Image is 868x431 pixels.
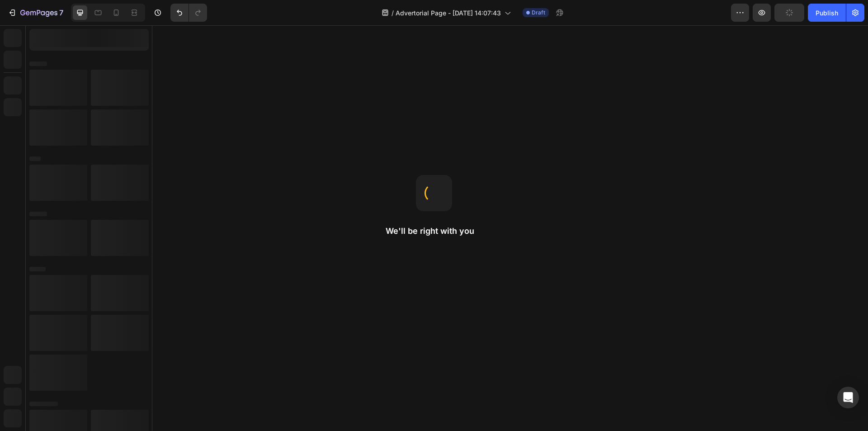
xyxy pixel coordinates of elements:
[396,8,501,18] span: Advertorial Page - [DATE] 14:07:43
[837,387,859,408] div: Open Intercom Messenger
[386,226,482,237] h2: We'll be right with you
[59,7,63,18] p: 7
[816,8,838,18] div: Publish
[392,8,394,18] span: /
[170,4,207,22] div: Undo/Redo
[808,4,846,22] button: Publish
[532,9,545,17] span: Draft
[4,4,67,22] button: 7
